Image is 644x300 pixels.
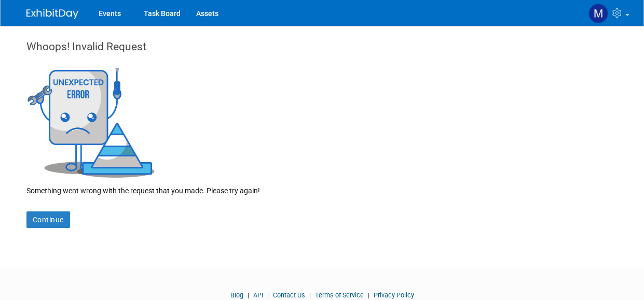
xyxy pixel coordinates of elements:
a: Privacy Policy [374,291,414,299]
a: API [253,291,263,299]
div: Something went wrong with the request that you made. Please try again! [26,178,618,196]
span: | [265,291,271,299]
span: | [245,291,252,299]
img: ExhibitDay [26,9,78,19]
a: Blog [230,291,243,299]
div: Whoops! Invalid Request [26,39,618,65]
a: Continue [26,211,70,228]
img: Invalid Request [26,65,156,178]
a: Contact Us [273,291,305,299]
img: Michael Hagenbrock [588,4,608,23]
span: | [365,291,372,299]
a: Terms of Service [315,291,364,299]
span: | [307,291,313,299]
